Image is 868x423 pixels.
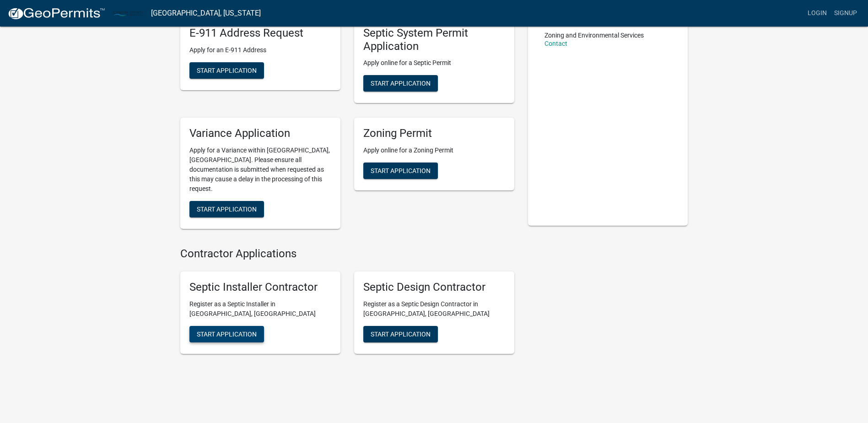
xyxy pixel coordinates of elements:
[151,5,261,21] a: [GEOGRAPHIC_DATA], [US_STATE]
[363,146,505,155] p: Apply online for a Zoning Permit
[189,62,264,79] button: Start Application
[545,32,644,38] p: Zoning and Environmental Services
[545,40,567,47] a: Contact
[363,58,505,68] p: Apply online for a Septic Permit
[189,299,331,319] p: Register as a Septic Installer in [GEOGRAPHIC_DATA], [GEOGRAPHIC_DATA]
[189,146,331,194] p: Apply for a Variance within [GEOGRAPHIC_DATA], [GEOGRAPHIC_DATA]. Please ensure all documentation...
[180,247,514,361] wm-workflow-list-section: Contractor Applications
[180,247,514,260] h4: Contractor Applications
[830,5,861,22] a: Signup
[363,299,505,319] p: Register as a Septic Design Contractor in [GEOGRAPHIC_DATA], [GEOGRAPHIC_DATA]
[363,75,438,92] button: Start Application
[371,167,431,174] span: Start Application
[363,281,505,294] h5: Septic Design Contractor
[189,27,331,40] h5: E-911 Address Request
[197,330,257,337] span: Start Application
[197,206,257,213] span: Start Application
[189,45,331,55] p: Apply for an E-911 Address
[197,66,257,74] span: Start Application
[371,80,431,87] span: Start Application
[804,5,830,22] a: Login
[113,7,144,19] img: Carlton County, Minnesota
[371,330,431,337] span: Start Application
[363,163,438,179] button: Start Application
[363,127,505,140] h5: Zoning Permit
[363,27,505,53] h5: Septic System Permit Application
[189,127,331,140] h5: Variance Application
[363,326,438,342] button: Start Application
[189,326,264,342] button: Start Application
[189,201,264,217] button: Start Application
[189,281,331,294] h5: Septic Installer Contractor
